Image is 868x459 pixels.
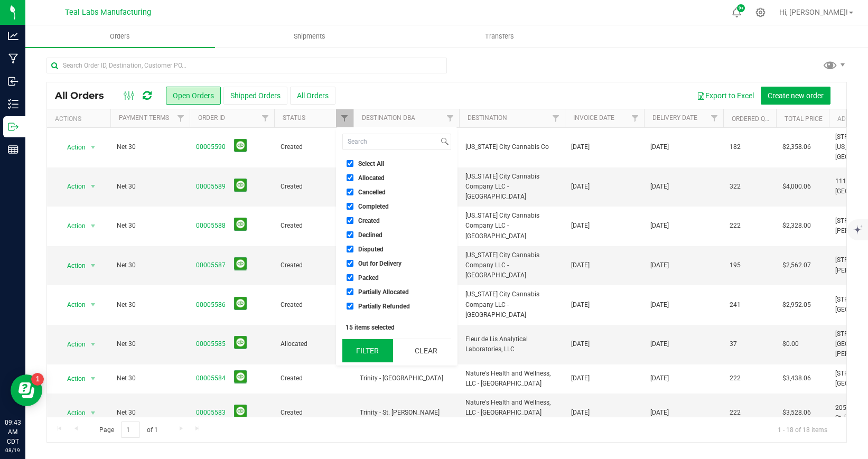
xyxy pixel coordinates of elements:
input: Partially Refunded [347,303,353,310]
span: [DATE] [650,182,669,192]
input: Out for Delivery [347,260,353,267]
span: $3,438.06 [782,373,811,383]
span: Create new order [768,91,824,100]
inline-svg: Analytics [8,31,18,41]
span: Net 30 [117,260,183,270]
inline-svg: Manufacturing [8,53,18,64]
span: Action [58,258,86,273]
span: [DATE] [571,182,590,192]
div: Actions [55,115,106,123]
span: $4,000.06 [782,182,811,192]
a: 00005588 [196,221,226,231]
inline-svg: Inbound [8,76,18,87]
button: Create new order [761,87,830,105]
span: [DATE] [650,373,669,383]
span: [DATE] [650,339,669,349]
span: Action [58,140,86,155]
span: select [87,406,100,420]
input: Created [347,217,353,224]
button: Filter [342,339,393,362]
a: 00005590 [196,142,226,152]
span: Out for Delivery [358,260,402,267]
span: Completed [358,203,389,210]
div: 15 items selected [346,324,448,331]
span: 182 [730,142,741,152]
span: Net 30 [117,182,183,192]
input: Cancelled [347,189,353,195]
span: [DATE] [650,408,669,418]
span: Created [281,300,347,310]
span: $2,328.00 [782,221,811,231]
span: 322 [730,182,741,192]
span: Created [281,373,347,383]
span: [DATE] [571,408,590,418]
a: Delivery Date [652,114,697,121]
span: Select All [358,161,384,167]
button: Export to Excel [690,87,761,105]
inline-svg: Inventory [8,99,18,109]
input: Partially Allocated [347,288,353,295]
a: Status [283,114,305,121]
span: Hi, [PERSON_NAME]! [779,8,848,16]
a: Total Price [785,115,823,123]
input: Search Order ID, Destination, Customer PO... [46,58,447,73]
span: 195 [730,260,741,270]
iframe: Resource center [11,374,42,406]
a: 00005585 [196,339,226,349]
span: $2,562.07 [782,260,811,270]
span: $0.00 [782,339,799,349]
span: Net 30 [117,373,183,383]
span: Created [281,408,347,418]
input: 1 [121,421,140,438]
a: Shipments [215,25,405,48]
span: Created [281,142,347,152]
span: [DATE] [571,339,590,349]
span: Transfers [471,32,528,41]
span: Teal Labs Manufacturing [65,8,151,17]
a: Filter [336,109,353,127]
span: Partially Refunded [358,303,410,310]
a: Payment Terms [119,114,169,121]
span: Action [58,219,86,233]
button: Shipped Orders [223,87,287,105]
a: Filter [706,109,723,127]
span: Nature's Health and Wellness, LLC - [GEOGRAPHIC_DATA][PERSON_NAME] [465,398,558,428]
a: Filter [627,109,644,127]
span: Allocated [281,339,347,349]
a: Invoice Date [573,114,614,121]
button: Clear [400,339,451,362]
span: Trinity - St. [PERSON_NAME] [360,408,453,418]
span: [US_STATE] City Cannabis Co [465,142,558,152]
a: Filter [172,109,190,127]
a: Filter [257,109,274,127]
span: 222 [730,221,741,231]
a: 00005587 [196,260,226,270]
input: Search [343,134,438,149]
span: 37 [730,339,737,349]
input: Completed [347,203,353,210]
span: Created [358,218,380,224]
span: [US_STATE] City Cannabis Company LLC - [GEOGRAPHIC_DATA] [465,211,558,241]
p: 09:43 AM CDT [5,418,21,446]
input: Packed [347,274,353,281]
span: Partially Allocated [358,289,409,295]
span: Fleur de Lis Analytical Laboratories, LLC [465,334,558,354]
p: 08/19 [5,446,21,454]
span: [DATE] [571,260,590,270]
span: [DATE] [650,142,669,152]
span: select [87,337,100,352]
a: Filter [442,109,459,127]
button: Open Orders [166,87,221,105]
span: [DATE] [650,300,669,310]
span: [DATE] [571,300,590,310]
span: Action [58,297,86,312]
span: Net 30 [117,221,183,231]
inline-svg: Outbound [8,121,18,132]
span: Action [58,337,86,352]
input: Declined [347,231,353,238]
a: Orders [25,25,215,48]
span: select [87,219,100,233]
span: Net 30 [117,300,183,310]
span: 222 [730,408,741,418]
